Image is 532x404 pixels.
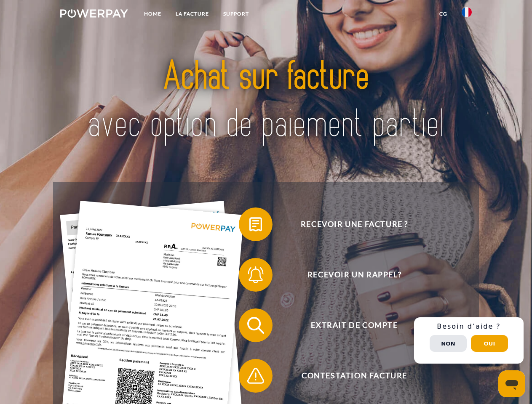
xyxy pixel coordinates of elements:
a: Home [137,6,168,21]
button: Contestation Facture [239,359,458,393]
img: qb_bill.svg [245,214,266,235]
img: title-powerpay_fr.svg [80,40,452,161]
img: qb_bell.svg [245,264,266,285]
button: Oui [471,335,508,352]
button: Recevoir une facture ? [239,207,458,241]
span: Contestation Facture [251,359,457,393]
span: Recevoir un rappel? [251,258,457,292]
iframe: Bouton de lancement de la fenêtre de messagerie [498,370,525,397]
div: Schnellhilfe [414,317,524,364]
button: Recevoir un rappel? [239,258,458,292]
img: qb_search.svg [245,315,266,336]
h3: Besoin d’aide ? [419,322,519,331]
button: Non [430,335,467,352]
img: qb_warning.svg [245,365,266,386]
a: LA FACTURE [168,6,216,21]
button: Extrait de compte [239,308,458,342]
img: fr [462,7,472,17]
img: logo-powerpay-white.svg [60,9,128,18]
a: Support [216,6,256,21]
a: CG [432,6,454,21]
span: Extrait de compte [251,308,457,342]
span: Recevoir une facture ? [251,207,457,241]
